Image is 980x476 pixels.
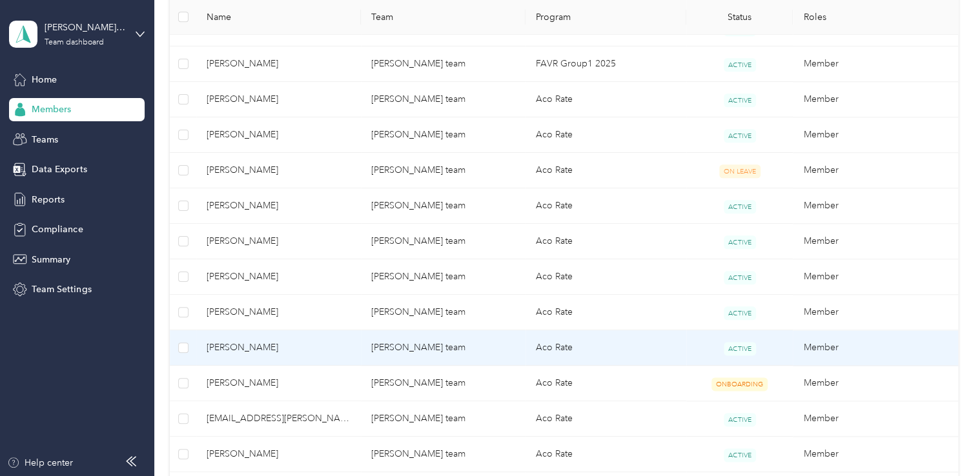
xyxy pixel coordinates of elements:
[526,188,686,224] td: Aco Rate
[361,82,526,117] td: Jeffery Schulze's team
[361,259,526,295] td: Jeffery Schulze's team
[526,401,686,437] td: Aco Rate
[196,224,361,259] td: Rebecca Perry
[32,133,58,146] span: Teams
[724,58,756,72] span: ACTIVE
[196,401,361,437] td: kelam@acosta.com
[724,94,756,107] span: ACTIVE
[32,223,83,236] span: Compliance
[196,437,361,472] td: Kurt Alcantar
[526,437,686,472] td: Aco Rate
[32,103,71,116] span: Members
[196,295,361,330] td: Andrew Ketterer
[793,153,957,188] td: Member
[793,117,957,153] td: Member
[526,259,686,295] td: Aco Rate
[793,46,957,82] td: Member
[196,153,361,188] td: Veronica Michalewicz
[207,234,351,248] span: [PERSON_NAME]
[7,456,73,470] button: Help center
[724,235,756,249] span: ACTIVE
[724,342,756,355] span: ACTIVE
[793,259,957,295] td: Member
[207,128,351,142] span: [PERSON_NAME]
[32,253,70,266] span: Summary
[196,330,361,366] td: Alex Kern
[793,188,957,224] td: Member
[207,199,351,213] span: [PERSON_NAME]
[793,330,957,366] td: Member
[361,224,526,259] td: Jeffery Schulze's team
[196,366,361,401] td: Carol Willis
[686,366,793,401] td: ONBOARDING
[711,377,768,391] span: ONBOARDING
[196,259,361,295] td: David Hoexter
[361,437,526,472] td: Jeffery Schulze's team
[361,153,526,188] td: Jeffery Schulze's team
[719,164,761,178] span: ON LEAVE
[207,92,351,106] span: [PERSON_NAME]
[207,412,351,426] span: [EMAIL_ADDRESS][PERSON_NAME][DOMAIN_NAME]
[724,200,756,213] span: ACTIVE
[361,366,526,401] td: Jeffery Schulze's team
[793,366,957,401] td: Member
[45,21,125,34] div: [PERSON_NAME] team
[196,188,361,224] td: Tammy Ramsey
[724,129,756,143] span: ACTIVE
[526,224,686,259] td: Aco Rate
[32,163,87,176] span: Data Exports
[908,404,980,476] iframe: Everlance-gr Chat Button Frame
[724,306,756,320] span: ACTIVE
[196,82,361,117] td: James Peterson
[793,295,957,330] td: Member
[32,193,65,206] span: Reports
[526,46,686,82] td: FAVR Group1 2025
[361,117,526,153] td: Jeffery Schulze's team
[526,153,686,188] td: Aco Rate
[793,82,957,117] td: Member
[207,12,351,23] span: Name
[793,224,957,259] td: Member
[361,295,526,330] td: Jeffery Schulze's team
[724,271,756,284] span: ACTIVE
[526,82,686,117] td: Aco Rate
[207,376,351,390] span: [PERSON_NAME]
[724,413,756,426] span: ACTIVE
[724,448,756,462] span: ACTIVE
[196,117,361,153] td: Carmen Davis
[526,295,686,330] td: Aco Rate
[207,57,351,71] span: [PERSON_NAME]
[526,330,686,366] td: Aco Rate
[207,270,351,284] span: [PERSON_NAME]
[207,447,351,461] span: [PERSON_NAME]
[793,401,957,437] td: Member
[196,46,361,82] td: Tammy A. Adamson-Brown
[526,366,686,401] td: Aco Rate
[45,39,104,46] div: Team dashboard
[361,46,526,82] td: Jeffery Schulze's team
[361,401,526,437] td: Jeffery Schulze's team
[207,305,351,319] span: [PERSON_NAME]
[361,330,526,366] td: Jeffery Schulze's team
[793,437,957,472] td: Member
[32,73,57,86] span: Home
[207,341,351,355] span: [PERSON_NAME]
[207,163,351,177] span: [PERSON_NAME]
[32,283,91,296] span: Team Settings
[526,117,686,153] td: Aco Rate
[361,188,526,224] td: Jeffery Schulze's team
